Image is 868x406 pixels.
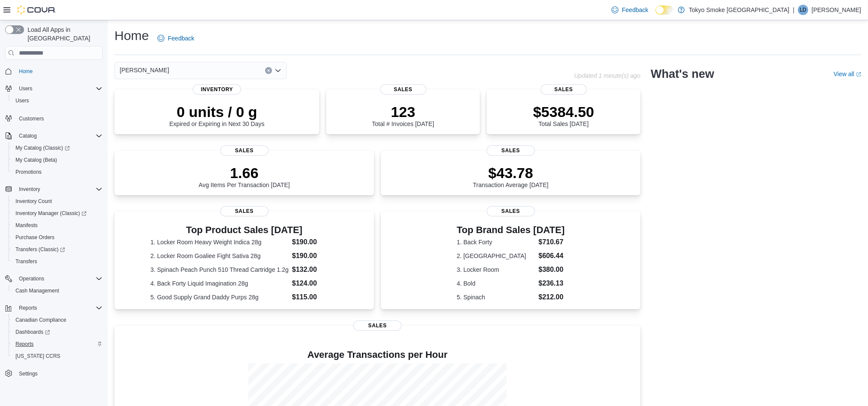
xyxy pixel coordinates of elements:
[292,237,338,247] dd: $190.00
[12,95,32,106] a: Users
[150,238,288,246] dt: 1. Locker Room Heavy Weight Indica 28g
[19,186,40,193] span: Inventory
[12,220,102,231] span: Manifests
[199,164,290,181] p: 1.66
[856,72,861,77] svg: External link
[292,292,338,302] dd: $115.00
[12,95,102,106] span: Users
[12,196,56,206] a: Inventory Count
[9,350,106,362] button: [US_STATE] CCRS
[9,207,106,219] a: Inventory Manager (Classic)
[15,198,52,205] span: Inventory Count
[12,143,73,153] a: My Catalog (Classic)
[2,273,106,285] button: Operations
[2,302,106,314] button: Reports
[150,279,288,288] dt: 4. Back Forty Liquid Imagination 28g
[812,5,861,15] p: [PERSON_NAME]
[15,97,29,104] span: Users
[15,113,102,123] span: Customers
[9,326,106,338] a: Dashboards
[15,368,102,379] span: Settings
[12,256,102,267] span: Transfers
[15,83,102,94] span: Users
[372,103,434,120] p: 123
[150,225,338,235] h3: Top Product Sales [DATE]
[2,112,106,124] button: Customers
[15,287,59,294] span: Cash Management
[2,130,106,142] button: Catalog
[834,71,861,77] a: View allExternal link
[473,164,549,188] div: Transaction Average [DATE]
[457,265,535,274] dt: 3. Locker Room
[19,115,44,122] span: Customers
[457,238,535,246] dt: 1. Back Forty
[19,370,37,377] span: Settings
[380,84,426,95] span: Sales
[538,292,565,302] dd: $212.00
[9,166,106,178] button: Promotions
[608,1,652,18] a: Feedback
[622,6,648,14] span: Feedback
[533,103,594,127] div: Total Sales [DATE]
[353,320,402,331] span: Sales
[19,304,37,311] span: Reports
[12,286,62,296] a: Cash Management
[150,293,288,301] dt: 5. Good Supply Grand Daddy Purps 28g
[800,5,806,15] span: LD
[15,145,70,151] span: My Catalog (Classic)
[15,274,102,284] span: Operations
[487,206,535,216] span: Sales
[9,314,106,326] button: Canadian Compliance
[12,208,90,218] a: Inventory Manager (Classic)
[275,67,281,74] button: Open list of options
[15,353,60,360] span: [US_STATE] CCRS
[15,83,36,94] button: Users
[12,167,102,177] span: Promotions
[457,225,565,235] h3: Top Brand Sales [DATE]
[9,195,106,207] button: Inventory Count
[538,251,565,261] dd: $606.44
[15,329,50,335] span: Dashboards
[12,232,102,243] span: Purchase Orders
[15,303,40,313] button: Reports
[150,252,288,260] dt: 2. Locker Room Goaliee Fight Sativa 28g
[168,34,194,43] span: Feedback
[12,232,58,243] a: Purchase Orders
[15,131,102,141] span: Catalog
[457,293,535,301] dt: 5. Spinach
[121,350,633,360] h4: Average Transactions per Hour
[292,278,338,289] dd: $124.00
[19,275,44,282] span: Operations
[170,103,265,120] p: 0 units / 0 g
[15,66,102,77] span: Home
[12,167,45,177] a: Promotions
[15,317,66,323] span: Canadian Compliance
[12,143,102,153] span: My Catalog (Classic)
[12,244,102,255] span: Transfers (Classic)
[199,164,290,188] div: Avg Items Per Transaction [DATE]
[655,15,656,15] span: Dark Mode
[9,338,106,350] button: Reports
[12,339,102,349] span: Reports
[533,103,594,120] p: $5384.50
[15,66,36,77] a: Home
[24,25,102,43] span: Load All Apps in [GEOGRAPHIC_DATA]
[220,145,269,156] span: Sales
[19,132,37,139] span: Catalog
[19,68,33,75] span: Home
[12,196,102,206] span: Inventory Count
[15,303,102,313] span: Reports
[457,279,535,288] dt: 4. Bold
[12,244,68,255] a: Transfers (Classic)
[12,351,102,361] span: Washington CCRS
[9,231,106,243] button: Purchase Orders
[15,222,37,229] span: Manifests
[2,83,106,95] button: Users
[689,5,790,15] p: Tokyo Smoke [GEOGRAPHIC_DATA]
[15,246,65,253] span: Transfers (Classic)
[12,327,53,337] a: Dashboards
[15,184,43,194] button: Inventory
[12,220,41,231] a: Manifests
[2,65,106,77] button: Home
[193,84,241,95] span: Inventory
